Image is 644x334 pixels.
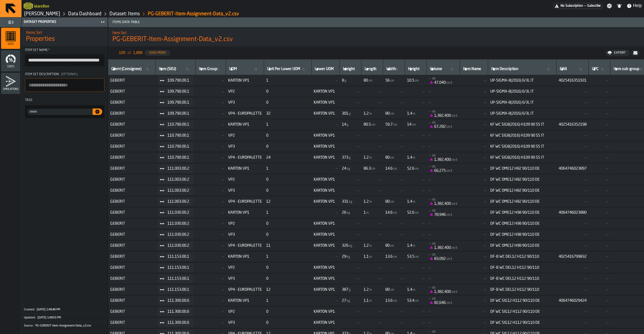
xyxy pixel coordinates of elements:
[25,54,104,66] input: button-toolbar-Item Set Name
[490,111,554,116] span: UP-SIGMA-8(2016) 6/3L IT
[559,66,586,73] input: label
[99,19,107,25] label: button-toggle-Close me
[584,4,586,8] span: —
[364,155,372,160] span: FormattedValue
[93,108,102,115] button: button-
[462,166,486,171] span: —
[463,67,481,71] span: label
[27,109,93,115] input: input-value- input-value-
[110,144,153,149] span: GEBERIT
[413,156,415,160] span: m
[364,144,381,149] span: —
[490,89,554,94] span: UP-SIGMA-8(2016) 6/3L IT
[315,67,334,71] span: label
[612,51,628,55] div: Export
[314,66,337,73] input: label
[22,27,108,46] div: title-Properties
[553,3,602,9] a: link-to-/wh/i/1653e8cc-126b-480f-9c47-e01e76aa4a88/pricing/
[591,111,608,116] span: —
[429,81,453,85] span: FormattedValue
[314,166,338,171] span: —
[110,122,153,127] span: GEBERIT
[364,111,372,116] span: FormattedValue
[553,3,602,9] div: Menu Subscription
[266,89,309,94] span: 0
[108,27,644,46] div: title-PG-GEBERIT-Item-Assignment-Data_v2.csv
[342,122,346,127] span: 14
[112,35,233,44] span: PG-GEBERIT-Item-Assignment-Data_v2.csv
[266,66,309,73] input: label
[559,166,587,171] span: 4064746023897
[462,133,486,138] span: —
[591,155,608,160] span: —
[167,111,189,116] span: 109.790.00.1
[198,100,224,105] span: —
[432,165,436,168] span: vs
[1,28,20,49] li: menu Data
[393,123,397,127] span: cm
[407,78,419,83] span: FormattedValue
[624,3,644,9] label: button-toggle-Help
[434,169,446,173] span: 66,275
[451,158,457,162] span: cm3
[26,35,55,43] span: Properties
[407,111,416,116] span: FormattedValue
[228,133,262,138] span: VP2
[159,67,176,71] span: label
[61,73,78,76] span: (Optional)
[429,77,431,80] span: —
[429,134,431,137] span: —
[111,67,141,71] span: label
[434,81,446,85] span: 47,040
[407,78,414,83] span: 10.5
[490,144,554,149] span: KF WC SIG8(2016) H109 90 SS IT
[591,166,608,171] span: —
[592,67,599,71] span: label
[167,177,189,182] span: 111.003.00.2
[587,4,601,8] span: Subscribe
[110,66,153,73] input: label
[199,67,217,71] span: label
[345,79,346,83] span: g
[24,308,36,311] div: Created
[371,123,375,127] span: cm
[429,110,431,113] span: —
[24,1,33,11] a: logo-header
[432,110,436,113] span: vs
[429,90,431,93] span: —
[147,51,168,55] div: Load More
[266,144,309,149] span: 0
[228,155,262,160] span: VP4 - EUROPALETTE
[267,67,300,71] span: label
[34,3,49,9] h2: Sub Title
[407,166,419,171] span: FormattedValue
[342,100,359,105] span: —
[110,177,153,182] span: GEBERIT
[364,122,376,127] span: FormattedValue
[408,67,419,71] span: label
[167,100,189,105] span: 109.790.00.1
[451,114,457,118] span: cm3
[591,133,608,138] span: —
[371,167,375,171] span: cm
[127,51,131,55] span: of
[432,121,436,124] span: vs
[110,155,153,160] span: GEBERIT
[25,73,59,76] span: Item Set Description
[119,51,125,55] span: 100
[24,11,60,17] a: link-to-/wh/i/1653e8cc-126b-480f-9c47-e01e76aa4a88
[385,155,395,160] span: FormattedValue
[415,79,419,83] span: cm
[364,166,371,171] span: 86.3
[368,79,372,83] span: cm
[462,155,486,160] span: —
[26,30,103,35] h2: Sub Title
[462,78,486,83] span: —
[407,144,425,149] span: —
[462,144,486,149] span: —
[446,169,452,173] span: cm3
[167,89,189,94] span: 109.790.00.1
[559,89,587,94] span: —
[364,133,381,138] span: —
[167,133,189,138] span: 110.790.00.1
